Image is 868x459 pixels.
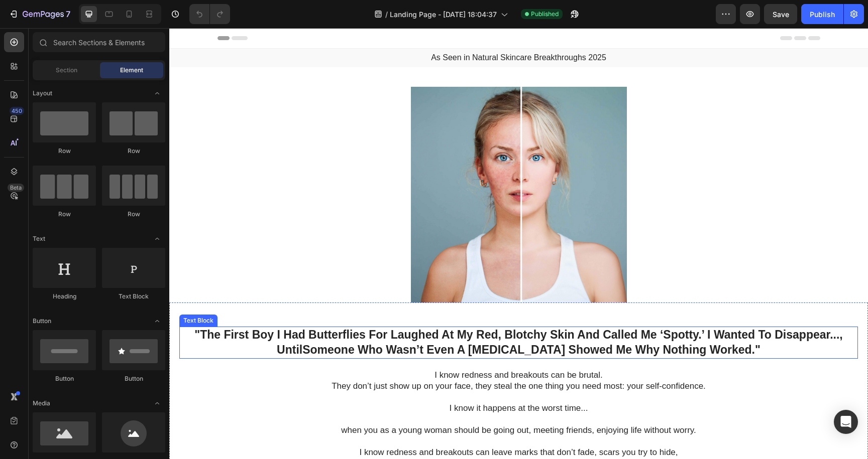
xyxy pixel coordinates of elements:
[764,4,797,24] button: Save
[33,234,45,243] span: Text
[33,210,96,219] div: Row
[11,315,688,330] p: Until "
[390,9,497,20] span: Landing Page - [DATE] 18:04:37
[801,4,843,24] button: Publish
[149,231,165,247] span: Toggle open
[189,4,230,24] div: Undo/Redo
[10,107,24,115] div: 450
[810,9,835,20] div: Publish
[11,299,688,315] p: "The First Boy I Had Butterflies For Laughed At My Red, Blotchy Skin And Called Me ‘Spotty.’ I Wa...
[149,313,165,329] span: Toggle open
[56,66,77,75] span: Section
[102,292,165,301] div: Text Block
[11,375,688,386] p: I know it happens at the worst time...
[133,315,586,328] strong: Someone Who Wasn’t Even A [MEDICAL_DATA] Showed Me Why Nothing Worked.
[102,210,165,219] div: Row
[773,10,789,19] span: Save
[102,146,165,156] div: Row
[33,317,51,326] span: Button
[8,184,24,192] div: Beta
[33,399,50,408] span: Media
[33,146,96,156] div: Row
[169,28,868,459] iframe: Design area
[834,410,858,434] div: Open Intercom Messenger
[11,419,688,430] p: I know redness and breakouts can leave marks that don’t fade, scars you try to hide,
[531,10,559,19] span: Published
[120,66,143,75] span: Element
[33,32,165,52] input: Search Sections & Elements
[102,374,165,383] div: Button
[11,397,688,408] p: when you as a young woman should be going out, meeting friends, enjoying life without worry.
[11,353,688,364] p: They don’t just show up on your face, they steal the one thing you need most: your self-confidence.
[33,374,96,383] div: Button
[33,89,52,98] span: Layout
[149,85,165,101] span: Toggle open
[11,342,688,353] p: I know redness and breakouts can be brutal.
[4,4,75,24] button: 7
[33,292,96,301] div: Heading
[242,59,458,274] img: Black_Luxury_Real_Estate_Open_House_Instagram_Post_1.png
[12,288,46,297] div: Text Block
[66,8,70,20] p: 7
[149,395,165,411] span: Toggle open
[385,9,388,20] span: /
